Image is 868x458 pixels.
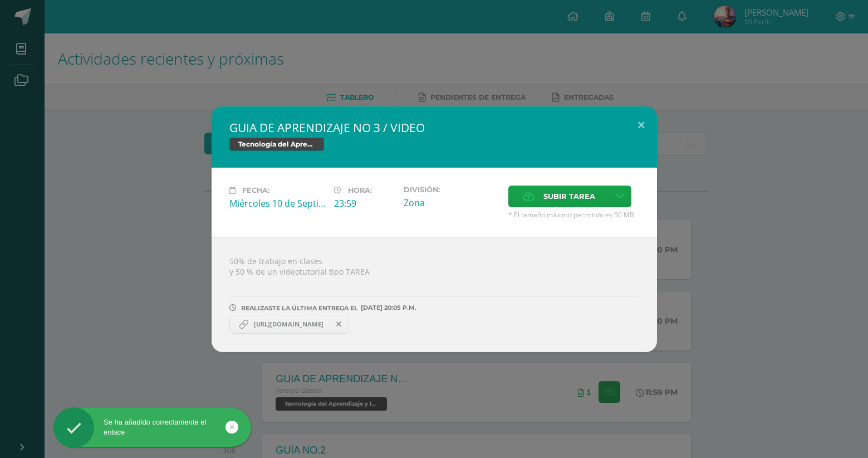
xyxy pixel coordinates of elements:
[404,186,499,194] label: División:
[248,320,329,329] span: [URL][DOMAIN_NAME]
[358,308,416,308] span: [DATE] 20:05 P.M.
[242,186,269,194] span: Fecha:
[229,120,639,135] h2: GUIA DE APRENDIZAJE NO 3 / VIDEO
[543,186,595,207] span: Subir tarea
[348,186,372,194] span: Hora:
[404,197,499,209] div: Zona
[330,318,349,330] span: Remover entrega
[212,237,657,352] div: 50% de trabajo en clases y 50 % de un videotutorial tipo TAREA
[241,304,358,312] span: REALIZASTE LA ÚLTIMA ENTREGA EL
[229,315,350,334] a: https://youtu.be/4n9z0X5DDjA
[625,106,657,144] button: Close (Esc)
[53,417,251,437] div: Se ha añadido correctamente el enlace
[229,197,325,209] div: Miércoles 10 de Septiembre
[508,210,639,220] span: * El tamaño máximo permitido es 50 MB
[229,138,324,151] span: Tecnología del Aprendizaje y la Comunicación (TIC)
[334,197,395,209] div: 23:59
